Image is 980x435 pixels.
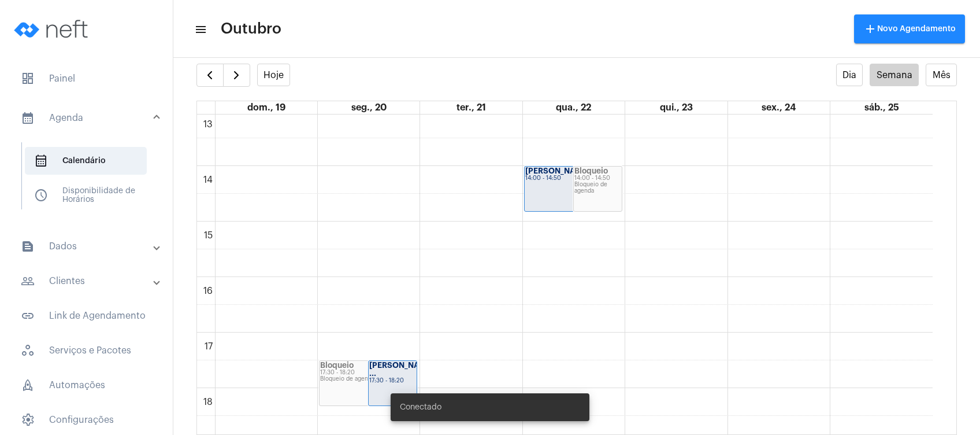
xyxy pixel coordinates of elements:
div: Bloqueio de agenda [574,182,621,194]
span: sidenav icon [21,344,35,357]
span: Calendário [25,147,147,175]
mat-panel-title: Dados [21,239,154,253]
a: 20 de outubro de 2025 [349,101,389,114]
button: Semana [870,64,919,86]
div: 14:00 - 14:50 [525,175,621,182]
strong: [PERSON_NAME] ... [369,362,434,377]
button: Dia [836,64,863,86]
img: logo-neft-novo-2.png [9,6,96,52]
mat-icon: sidenav icon [194,23,206,36]
div: 17:30 - 18:20 [369,378,416,384]
div: 14:00 - 14:50 [574,175,621,182]
span: Link de Agendamento [12,302,161,330]
mat-icon: sidenav icon [21,309,35,323]
div: 17 [202,341,215,352]
mat-icon: sidenav icon [21,239,35,253]
strong: [PERSON_NAME] ... [525,167,599,175]
a: 19 de outubro de 2025 [245,101,288,114]
span: Novo Agendamento [863,25,956,33]
a: 24 de outubro de 2025 [759,101,798,114]
strong: Bloqueio [320,362,354,369]
div: 14 [201,175,215,185]
span: sidenav icon [21,413,35,427]
div: 18 [201,397,215,407]
button: Mês [926,64,957,86]
span: sidenav icon [21,72,35,86]
mat-icon: add [863,22,877,36]
a: 25 de outubro de 2025 [862,101,901,114]
mat-icon: sidenav icon [21,111,35,125]
mat-expansion-panel-header: sidenav iconAgenda [7,99,173,137]
mat-expansion-panel-header: sidenav iconClientes [7,267,173,295]
div: 15 [202,230,215,241]
span: Serviços e Pacotes [12,337,161,364]
button: Semana Anterior [196,64,224,87]
mat-panel-title: Clientes [21,274,154,288]
div: 16 [201,286,215,296]
mat-icon: sidenav icon [21,274,35,288]
div: 17:30 - 18:20 [320,370,416,376]
span: sidenav icon [34,154,48,168]
mat-expansion-panel-header: sidenav iconDados [7,233,173,260]
mat-panel-title: Agenda [21,111,154,125]
button: Próximo Semana [223,64,250,87]
button: Hoje [257,64,291,86]
div: Bloqueio de agenda [320,376,416,382]
a: 22 de outubro de 2025 [554,101,593,114]
span: sidenav icon [21,378,35,392]
a: 21 de outubro de 2025 [454,101,488,114]
strong: Bloqueio [574,167,608,175]
button: Novo Agendamento [854,14,965,43]
span: Outubro [221,20,281,38]
span: Configurações [12,406,161,434]
div: sidenav iconAgenda [7,137,173,226]
span: Automações [12,371,161,399]
a: 23 de outubro de 2025 [658,101,695,114]
div: 13 [201,119,215,130]
span: Painel [12,65,161,93]
span: Conectado [400,401,441,413]
span: Disponibilidade de Horários [25,182,147,209]
span: sidenav icon [34,189,48,202]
